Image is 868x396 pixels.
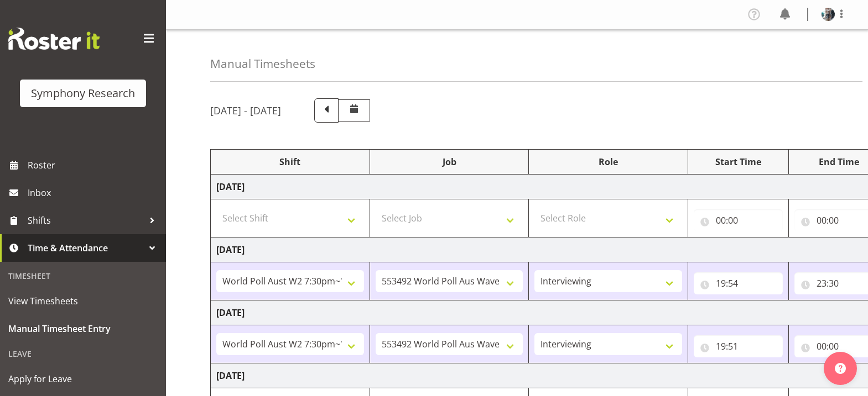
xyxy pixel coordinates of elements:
img: help-xxl-2.png [835,363,846,374]
h5: [DATE] - [DATE] [210,104,281,117]
div: Symphony Research [31,85,135,102]
span: Inbox [28,184,160,201]
span: Apply for Leave [8,371,158,387]
a: View Timesheets [3,287,163,315]
img: karen-rimmer509cc44dc399f68592e3a0628bc04820.png [822,8,835,21]
input: Click to select... [694,272,783,294]
div: Leave [3,342,163,365]
div: Shift [216,155,364,168]
a: Manual Timesheet Entry [3,315,163,342]
span: View Timesheets [8,293,158,309]
span: Shifts [28,212,144,229]
img: Rosterit website logo [8,28,100,50]
span: Manual Timesheet Entry [8,320,158,337]
span: Time & Attendance [28,240,144,256]
div: Timesheet [3,265,163,287]
input: Click to select... [694,209,783,231]
input: Click to select... [694,335,783,357]
h4: Manual Timesheets [210,57,315,70]
div: Job [376,155,523,168]
a: Apply for Leave [3,365,163,393]
div: Start Time [694,155,783,168]
span: Roster [28,157,160,173]
div: Role [534,155,682,168]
